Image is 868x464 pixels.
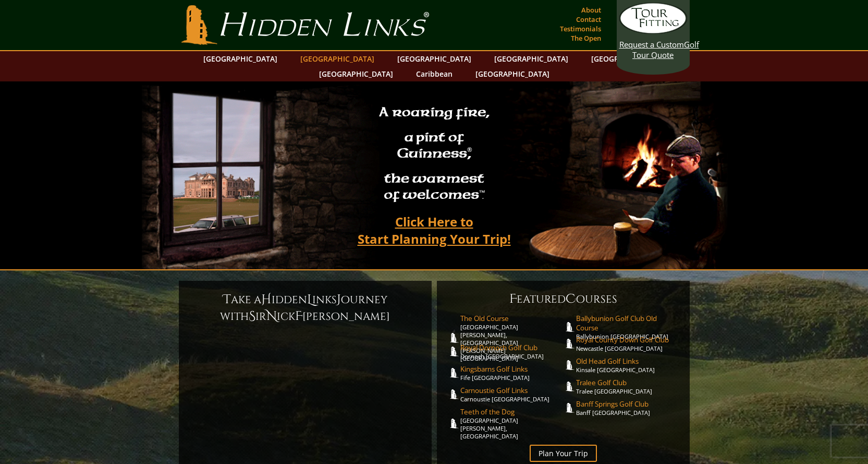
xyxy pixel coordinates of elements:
span: T [223,291,231,308]
h6: eatured ourses [447,291,679,307]
span: J [337,291,341,308]
a: Teeth of the Dog[GEOGRAPHIC_DATA][PERSON_NAME], [GEOGRAPHIC_DATA] [460,407,564,440]
span: Ballybunion Golf Club Old Course [576,314,679,332]
a: Banff Springs Golf ClubBanff [GEOGRAPHIC_DATA] [576,399,679,417]
span: Royal Dornoch Golf Club [460,343,564,352]
a: Click Here toStart Planning Your Trip! [347,209,521,251]
a: Carnoustie Golf LinksCarnoustie [GEOGRAPHIC_DATA] [460,386,564,403]
a: About [579,3,604,17]
span: C [566,291,576,307]
a: [GEOGRAPHIC_DATA] [392,51,476,66]
a: Ballybunion Golf Club Old CourseBallybunion [GEOGRAPHIC_DATA] [576,314,679,340]
span: The Old Course [460,314,564,323]
a: Request a CustomGolf Tour Quote [619,3,687,60]
span: Request a Custom [619,39,684,50]
a: [GEOGRAPHIC_DATA] [198,51,283,66]
span: Teeth of the Dog [460,407,564,417]
span: H [261,291,272,308]
a: Testimonials [557,21,604,36]
a: Kingsbarns Golf LinksFife [GEOGRAPHIC_DATA] [460,364,564,382]
span: Banff Springs Golf Club [576,399,679,409]
a: The Open [568,31,604,45]
a: [GEOGRAPHIC_DATA] [314,66,398,81]
span: F [509,291,517,307]
span: S [249,308,255,325]
a: Contact [573,12,604,27]
a: [GEOGRAPHIC_DATA] [470,66,555,81]
a: Old Head Golf LinksKinsale [GEOGRAPHIC_DATA] [576,356,679,374]
span: N [266,308,277,325]
span: Kingsbarns Golf Links [460,364,564,374]
span: F [295,308,302,325]
a: Plan Your Trip [530,445,597,462]
a: The Old Course[GEOGRAPHIC_DATA][PERSON_NAME], [GEOGRAPHIC_DATA][PERSON_NAME] [GEOGRAPHIC_DATA] [460,314,564,362]
a: [GEOGRAPHIC_DATA] [489,51,573,66]
span: Tralee Golf Club [576,378,679,387]
a: Caribbean [411,66,458,81]
span: Royal County Down Golf Club [576,335,679,344]
span: L [307,291,312,308]
span: Old Head Golf Links [576,356,679,366]
span: Carnoustie Golf Links [460,386,564,395]
a: Royal Dornoch Golf ClubDornoch [GEOGRAPHIC_DATA] [460,343,564,360]
a: Royal County Down Golf ClubNewcastle [GEOGRAPHIC_DATA] [576,335,679,352]
a: Tralee Golf ClubTralee [GEOGRAPHIC_DATA] [576,378,679,395]
a: [GEOGRAPHIC_DATA] [586,51,670,66]
a: [GEOGRAPHIC_DATA] [295,51,380,66]
h2: A roaring fire, a pint of Guinness , the warmest of welcomes™. [372,100,496,209]
h6: ake a idden inks ourney with ir ick [PERSON_NAME] [189,291,421,325]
